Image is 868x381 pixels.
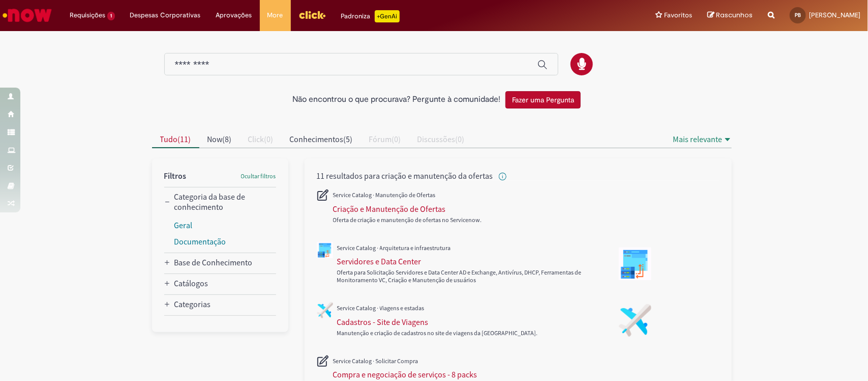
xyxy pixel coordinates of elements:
[375,10,400,22] p: +GenAi
[1,5,53,25] img: ServiceNow
[107,12,115,20] span: 1
[341,10,400,22] div: Padroniza
[216,10,252,20] span: Aprovações
[267,10,283,20] span: More
[130,10,201,20] span: Despesas Corporativas
[795,12,801,18] span: PB
[292,95,500,104] h2: Não encontrou o que procurava? Pergunte à comunidade!
[505,91,581,108] button: Fazer uma Pergunta
[716,10,753,20] span: Rascunhos
[298,7,326,22] img: click_logo_yellow_360x200.png
[70,10,105,20] span: Requisições
[707,11,753,20] a: Rascunhos
[809,11,860,19] span: [PERSON_NAME]
[664,10,692,20] span: Favoritos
